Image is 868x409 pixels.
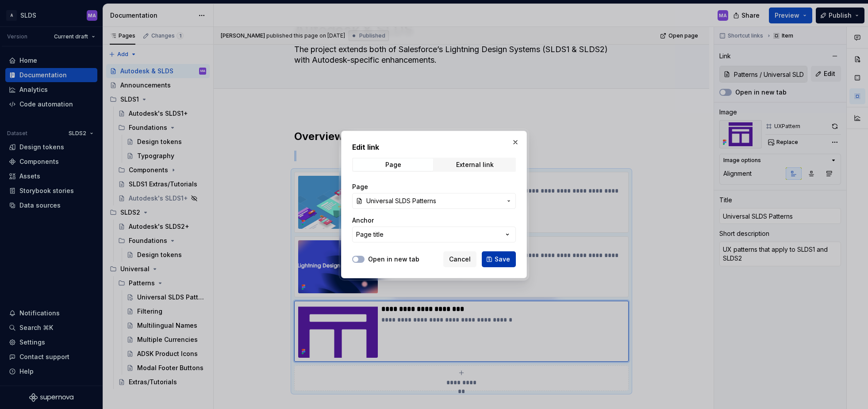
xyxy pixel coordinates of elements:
span: Universal SLDS Patterns [366,197,436,205]
button: Save [482,251,516,267]
button: Page title [352,227,516,242]
span: Save [495,255,510,264]
button: Universal SLDS Patterns [352,193,516,209]
label: Open in new tab [368,255,419,264]
div: External link [456,161,494,168]
label: Anchor [352,216,374,225]
div: Page title [356,230,384,239]
h2: Edit link [352,142,516,152]
label: Page [352,182,368,191]
button: Cancel [443,251,476,267]
span: Cancel [449,255,471,264]
div: Page [385,161,401,168]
